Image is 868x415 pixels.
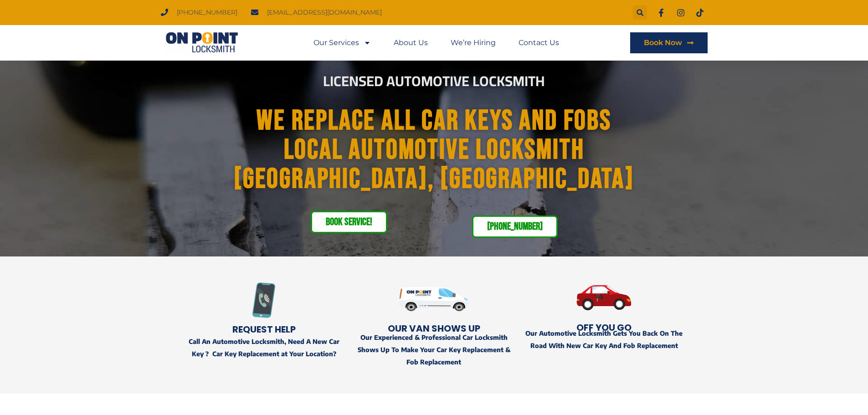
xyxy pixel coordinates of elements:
[399,270,469,328] img: Automotive Locksmith - Surrey, BC 1
[184,335,344,360] p: Call An Automotive Locksmith, Need A New Car Key ? Car Key Replacement at Your Location?
[519,32,559,53] a: Contact Us
[524,323,684,332] h2: Off You Go
[524,270,684,325] img: Automotive Locksmith - Surrey, BC 2
[184,325,344,334] h2: Request Help
[354,324,514,333] h2: OUR VAN Shows Up
[394,32,428,53] a: About Us
[182,74,686,88] h2: Licensed Automotive Locksmith
[630,32,708,53] a: Book Now
[265,6,382,19] span: [EMAIL_ADDRESS][DOMAIN_NAME]
[633,5,647,20] div: Search
[472,215,558,238] a: [PHONE_NUMBER]
[313,32,371,53] a: Our Services
[644,39,682,46] span: Book Now
[354,331,514,369] p: Our Experienced & Professional Car Locksmith Shows Up To Make Your Car Key Replacement & Fob Repl...
[524,327,684,352] p: Our Automotive Locksmith Gets You Back On The Road With New Car Key And Fob Replacement
[246,282,282,318] img: Call for Emergency Locksmith Services Help in Coquitlam Tri-cities
[175,6,237,19] span: [PHONE_NUMBER]
[487,221,543,232] span: [PHONE_NUMBER]
[313,32,559,53] nav: Menu
[451,32,496,53] a: We’re Hiring
[189,107,680,194] h1: We Replace all Car Keys and Fobs Local Automotive Locksmith [GEOGRAPHIC_DATA], [GEOGRAPHIC_DATA]
[311,211,387,233] a: Book service!
[326,217,372,227] span: Book service!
